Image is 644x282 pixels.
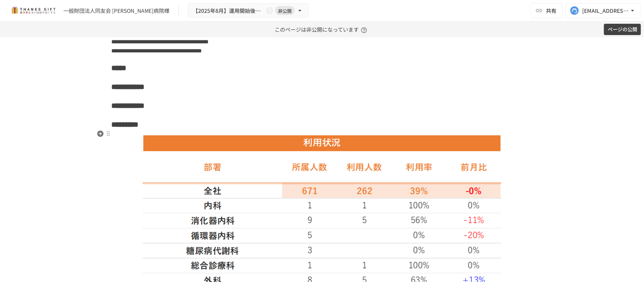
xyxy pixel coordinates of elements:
[604,24,641,35] button: ページの公開
[566,3,641,18] button: [EMAIL_ADDRESS][DOMAIN_NAME]
[275,21,369,37] p: このページは非公開になっています
[9,5,57,17] img: mMP1OxWUAhQbsRWCurg7vIHe5HqDpP7qZo7fRoNLXQh
[193,6,264,15] span: 【2025年8月】運用開始後振り返りミーティング
[531,3,563,18] button: 共有
[546,6,556,15] span: 共有
[275,7,295,15] span: 非公開
[63,7,169,15] div: 一般財団法人同友会 [PERSON_NAME]病院様
[582,6,629,15] div: [EMAIL_ADDRESS][DOMAIN_NAME]
[188,3,309,18] button: 【2025年8月】運用開始後振り返りミーティング非公開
